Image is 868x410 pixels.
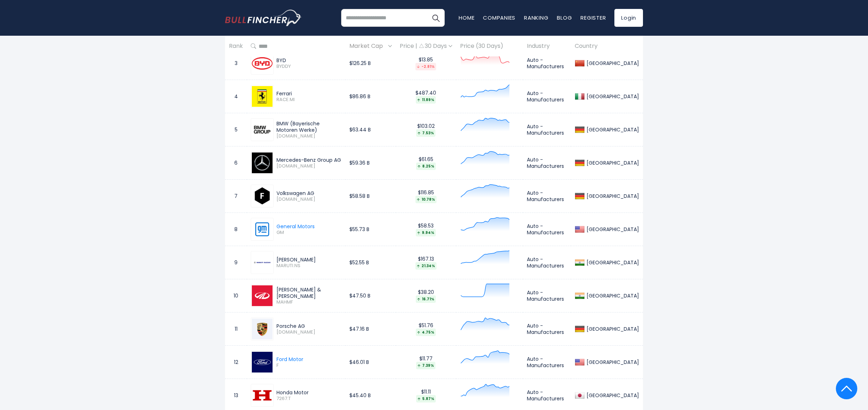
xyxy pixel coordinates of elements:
div: -2.81% [415,63,436,70]
td: $47.16 B [345,312,396,346]
td: 9 [225,246,247,279]
td: $59.36 B [345,146,396,180]
th: Industry [523,36,571,57]
a: Home [459,14,474,21]
th: Country [571,36,643,57]
div: [GEOGRAPHIC_DATA] [585,193,639,199]
td: $58.58 B [345,180,396,213]
div: 8.25% [416,162,436,170]
div: 7.53% [416,129,435,137]
div: Mercedes-Benz Group AG [276,157,341,163]
td: Auto - Manufacturers [523,80,571,113]
div: $61.65 [400,156,452,170]
a: Register [580,14,606,21]
td: $55.73 B [345,213,396,246]
div: General Motors [276,223,315,230]
div: [GEOGRAPHIC_DATA] [585,259,639,266]
span: [DOMAIN_NAME] [276,163,341,169]
th: Price (30 Days) [456,36,523,57]
span: [DOMAIN_NAME] [276,196,341,202]
td: Auto - Manufacturers [523,47,571,80]
a: Ranking [524,14,548,21]
div: [GEOGRAPHIC_DATA] [585,93,639,100]
span: MAHMF [276,299,341,305]
div: Ferrari [276,90,341,97]
td: Auto - Manufacturers [523,113,571,146]
td: Auto - Manufacturers [523,213,571,246]
a: Ford Motor F [251,351,303,374]
td: 12 [225,346,247,379]
div: BYD [276,57,341,64]
div: Honda Motor [276,389,341,396]
img: F.png [252,352,273,372]
div: $487.40 [400,90,452,104]
td: 8 [225,213,247,246]
img: VOW.DE.png [252,186,273,206]
div: [PERSON_NAME] & [PERSON_NAME] [276,286,341,299]
div: 9.94% [416,229,436,236]
button: Search [427,9,445,27]
td: $126.25 B [345,47,396,80]
span: [DOMAIN_NAME] [276,329,341,335]
span: RACE.MI [276,97,341,103]
th: Rank [225,36,247,57]
a: Blog [557,14,572,21]
div: [PERSON_NAME] [276,256,341,263]
td: 4 [225,80,247,113]
div: 21.34% [415,262,437,270]
td: 6 [225,146,247,180]
span: BYDDY [276,64,341,70]
div: Ford Motor [276,356,303,362]
div: BMW (Bayerische Motoren Werke) [276,120,341,133]
td: Auto - Manufacturers [523,279,571,312]
div: $11.11 [400,389,452,402]
div: 5.87% [416,395,436,402]
td: 11 [225,312,247,346]
div: $38.20 [400,289,452,303]
div: [GEOGRAPHIC_DATA] [585,392,639,399]
div: 16.71% [416,295,436,303]
a: Go to homepage [225,10,302,26]
span: MARUTI.NS [276,263,341,269]
td: $63.44 B [345,113,396,146]
div: Porsche AG [276,323,341,329]
td: Auto - Manufacturers [523,246,571,279]
img: RACE.MI.png [252,86,273,107]
td: $47.50 B [345,279,396,312]
span: 7267.T [276,396,341,402]
div: [GEOGRAPHIC_DATA] [585,326,639,332]
div: $58.53 [400,222,452,236]
div: $116.85 [400,189,452,203]
img: BYDDY.png [252,57,273,70]
td: Auto - Manufacturers [523,346,571,379]
div: 10.78% [415,196,437,203]
td: 7 [225,180,247,213]
div: [GEOGRAPHIC_DATA] [585,226,639,232]
span: F [276,362,303,369]
a: General Motors GM [251,218,315,241]
div: $13.85 [400,56,452,70]
div: Volkswagen AG [276,190,341,196]
td: 10 [225,279,247,312]
td: Auto - Manufacturers [523,146,571,180]
div: 11.89% [416,96,436,104]
div: $11.77 [400,355,452,369]
div: 4.75% [416,329,436,336]
span: Market Cap [349,41,386,52]
td: $52.55 B [345,246,396,279]
span: [DOMAIN_NAME] [276,133,341,139]
div: $103.02 [400,123,452,137]
td: 3 [225,47,247,80]
td: $86.86 B [345,80,396,113]
td: Auto - Manufacturers [523,180,571,213]
div: [GEOGRAPHIC_DATA] [585,160,639,166]
div: [GEOGRAPHIC_DATA] [585,126,639,133]
span: GM [276,230,315,236]
div: [GEOGRAPHIC_DATA] [585,292,639,299]
div: 7.39% [416,362,435,369]
a: Login [614,9,643,27]
img: BMW.DE.png [252,119,273,140]
img: 7267.T.png [252,385,273,406]
img: GM.png [252,219,273,240]
div: $51.76 [400,322,452,336]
